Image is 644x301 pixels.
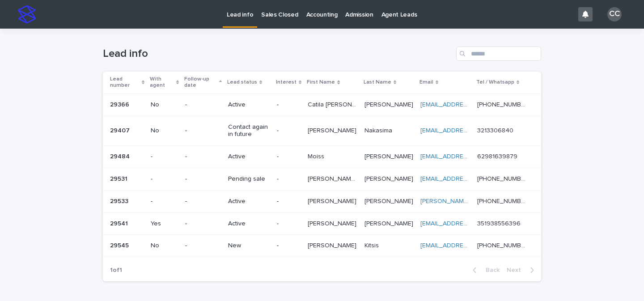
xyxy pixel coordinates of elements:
p: Catila maria Lopes de souza Maurício da [308,99,359,109]
p: - [151,175,178,183]
p: - [277,127,301,135]
tr: 2954529545 No-New-[PERSON_NAME][PERSON_NAME] KitsisKitsis [EMAIL_ADDRESS][DOMAIN_NAME] [PHONE_NUM... [103,235,541,257]
p: - [185,153,221,161]
p: - [185,127,221,135]
p: Active [228,153,270,161]
p: - [185,220,221,228]
p: - [277,175,301,183]
p: - [277,198,301,205]
p: - [185,175,221,183]
p: [PERSON_NAME] [364,99,415,109]
p: - [277,242,301,250]
div: CC [607,7,622,21]
p: Active [228,220,270,228]
p: 29541 [110,218,130,228]
a: [EMAIL_ADDRESS][DOMAIN_NAME] [420,127,521,134]
span: Next [507,267,526,273]
p: New [228,242,270,250]
a: [EMAIL_ADDRESS][DOMAIN_NAME] [420,102,521,108]
p: Moiss [308,151,326,161]
p: No [151,101,178,109]
p: - [185,101,221,109]
p: First Name [307,77,335,87]
p: - [185,242,221,250]
p: 1 of 1 [103,259,129,281]
p: [PHONE_NUMBER] [477,240,529,250]
tr: 2936629366 No-Active-Catila [PERSON_NAME] de [PERSON_NAME] daCatila [PERSON_NAME] de [PERSON_NAME... [103,93,541,116]
p: 29531 [110,174,129,183]
p: Interest [276,77,297,87]
p: [PERSON_NAME] [364,196,415,205]
p: [PERSON_NAME] [364,218,415,228]
p: Lead number [110,74,140,91]
p: [PERSON_NAME] [308,240,358,250]
p: [PERSON_NAME] [308,218,358,228]
tr: 2953129531 --Pending sale-[PERSON_NAME] de [PERSON_NAME][PERSON_NAME] de [PERSON_NAME] [PERSON_NA... [103,168,541,190]
img: stacker-logo-s-only.png [18,5,36,23]
p: [PERSON_NAME] [308,125,358,135]
p: Lead status [227,77,257,87]
button: Back [466,266,503,274]
p: 29533 [110,196,130,205]
a: [EMAIL_ADDRESS][DOMAIN_NAME] [420,176,521,182]
p: Kitsis [364,240,381,250]
p: 62981639879 [477,151,519,161]
p: [PHONE_NUMBER] [477,174,529,183]
p: [PERSON_NAME] de [PERSON_NAME] [308,174,359,183]
tr: 2954129541 Yes-Active-[PERSON_NAME][PERSON_NAME] [PERSON_NAME][PERSON_NAME] [EMAIL_ADDRESS][DOMAI... [103,212,541,235]
a: [EMAIL_ADDRESS][DOMAIN_NAME] [420,153,521,160]
p: 29366 [110,99,131,109]
p: [PHONE_NUMBER] [477,196,529,205]
p: Contact again in future [228,123,270,139]
p: No [151,242,178,250]
h1: Lead info [103,47,453,60]
p: - [277,220,301,228]
p: Active [228,198,270,205]
p: Last Name [364,77,391,87]
p: Yes [151,220,178,228]
p: 29407 [110,125,131,135]
p: - [151,153,178,161]
tr: 2948429484 --Active-MoissMoiss [PERSON_NAME][PERSON_NAME] [EMAIL_ADDRESS][DOMAIN_NAME] 6298163987... [103,146,541,168]
input: Search [456,47,541,61]
p: 351938556396 [477,218,522,228]
tr: 2940729407 No-Contact again in future-[PERSON_NAME][PERSON_NAME] NakasimaNakasima [EMAIL_ADDRESS]... [103,116,541,146]
p: - [277,101,301,109]
p: Active [228,101,270,109]
a: [PERSON_NAME][EMAIL_ADDRESS][DOMAIN_NAME] [420,198,570,204]
p: Tel / Whatsapp [476,77,514,87]
p: 3213306840 [477,125,515,135]
p: - [277,153,301,161]
p: MARQUES DE LIMA DUMARESQ [364,174,415,183]
p: Pending sale [228,175,270,183]
p: [PERSON_NAME] [308,196,358,205]
p: +5533999750300 [477,99,529,109]
tr: 2953329533 --Active-[PERSON_NAME][PERSON_NAME] [PERSON_NAME][PERSON_NAME] [PERSON_NAME][EMAIL_ADD... [103,190,541,212]
p: With agent [150,74,174,91]
p: [PERSON_NAME] [364,151,415,161]
p: 29484 [110,151,131,161]
p: No [151,127,178,135]
a: [EMAIL_ADDRESS][DOMAIN_NAME] [420,220,521,227]
p: Email [419,77,433,87]
span: Back [480,267,500,273]
a: [EMAIL_ADDRESS][DOMAIN_NAME] [420,242,521,249]
p: Nakasima [364,125,394,135]
p: 29545 [110,240,131,250]
p: Follow-up date [184,74,217,91]
button: Next [503,266,541,274]
p: - [151,198,178,205]
p: - [185,198,221,205]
